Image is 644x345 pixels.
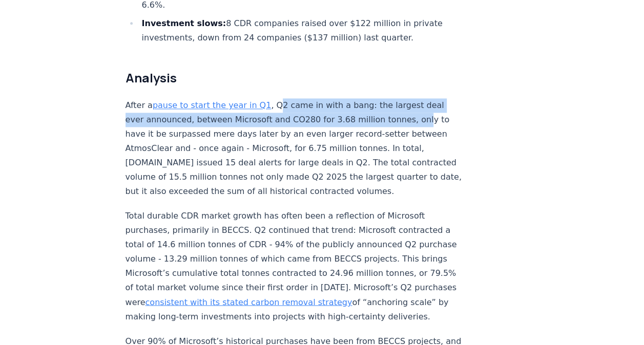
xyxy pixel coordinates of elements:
p: Total durable CDR market growth has often been a reflection of Microsoft purchases, primarily in ... [126,209,465,324]
p: After a , Q2 came in with a bang: the largest deal ever announced, between Microsoft and CO280 fo... [126,98,465,199]
a: consistent with its stated carbon removal strategy [146,297,352,307]
a: pause to start the year in Q1 [153,100,271,110]
strong: Investment slows: [142,18,226,28]
li: 8 CDR companies raised over $122 million in private investments, down from 24 companies ($137 mil... [139,16,465,45]
h2: Analysis [126,70,465,86]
